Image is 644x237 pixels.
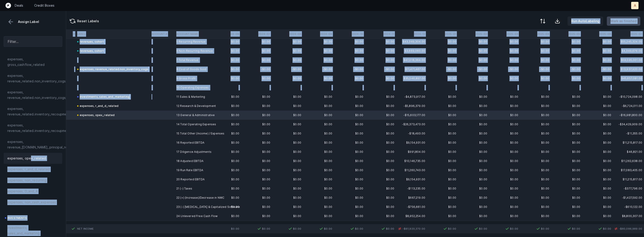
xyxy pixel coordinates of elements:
[613,56,644,65] td: $59,595,001.00
[504,226,510,231] img: 7413b82b75c0d00168ab4a076994095f.svg
[303,175,334,184] td: $0.00
[427,101,458,111] td: $0.00
[551,166,582,175] td: $0.00
[272,175,303,184] td: $0.00
[597,226,603,231] img: 7413b82b75c0d00168ab4a076994095f.svg
[396,129,427,138] td: -$18,493.00
[55,138,86,147] td: $0.00
[427,56,458,65] td: $0.00
[174,46,231,56] td: 6 Non-Recurring Revenue
[241,56,272,65] td: $0.00
[365,37,396,46] td: $0.00
[70,226,76,231] img: 7413b82b75c0d00168ab4a076994095f.svg
[607,17,640,26] button: Mark as finished
[396,111,427,120] td: -$15,603,177.00
[427,37,458,46] td: $0.00
[458,175,489,184] td: $0.00
[174,129,231,138] td: 15 Total Other (Income) / Expenses
[334,92,365,101] td: $0.00
[427,92,458,101] td: $0.00
[334,129,365,138] td: $0.00
[520,175,551,184] td: $0.00
[241,29,272,39] th: 2024-07
[489,147,520,156] td: $0.00
[551,184,582,193] td: $0.00
[365,120,396,129] td: $0.00
[634,3,636,8] p: A
[241,138,272,147] td: $0.00
[174,37,231,46] td: 5 Recurring Revenue
[613,166,644,175] td: $17,083,405.00
[582,166,613,175] td: $0.00
[174,184,231,193] td: 21 (-) Taxes
[520,92,551,101] td: $0.00
[427,175,458,184] td: $0.00
[458,74,489,83] td: $0.00
[551,175,582,184] td: $0.00
[34,3,54,8] p: Credit Boxes
[458,156,489,166] td: $0.00
[520,111,551,120] td: $0.00
[303,92,334,101] td: $0.00
[7,73,66,84] span: expenses, revenue_related.non_inventory_cogs
[520,156,551,166] td: $0.00
[427,74,458,83] td: $0.00
[334,29,365,39] th: 2024-10
[365,46,396,56] td: $0.00
[613,184,644,193] td: -$377,796.00
[174,92,231,101] td: 11 Sales & Marketing
[55,156,86,166] td: $0.00
[174,111,231,120] td: 13 General & Administrative
[551,56,582,65] td: $0.00
[55,74,86,83] td: $0.00
[334,56,365,65] td: $0.00
[272,111,303,120] td: $0.00
[272,120,303,129] td: $0.00
[241,184,272,193] td: $0.00
[334,101,365,111] td: $0.00
[613,147,644,156] td: $46,821.00
[174,138,231,147] td: 16 Reported EBITDA
[365,184,396,193] td: $0.00
[174,147,231,156] td: 17 Diligence Adjustments
[427,184,458,193] td: $0.00
[303,46,334,56] td: $0.00
[303,37,334,46] td: $0.00
[7,123,90,134] span: expenses, revenue_related.inventory_recoupment_non_cohort
[241,156,272,166] td: $0.00
[303,65,334,74] td: -$0.00
[272,92,303,101] td: $0.00
[55,65,86,74] td: -$0.00
[520,37,551,46] td: $0.00
[334,166,365,175] td: $0.00
[396,101,427,111] td: -$5,896,379.00
[489,111,520,120] td: $0.00
[442,226,448,231] img: 7413b82b75c0d00168ab4a076994095f.svg
[520,56,551,65] td: $0.00
[535,226,541,231] img: 7413b82b75c0d00168ab4a076994095f.svg
[272,46,303,56] td: $0.00
[613,111,644,120] td: -$16,981,800.00
[613,29,644,39] th: 2025-07
[55,120,86,129] td: $0.00
[318,226,324,231] img: 7413b82b75c0d00168ab4a076994095f.svg
[458,147,489,156] td: $0.00
[582,46,613,56] td: $0.00
[303,56,334,65] td: $0.00
[303,156,334,166] td: $0.00
[241,166,272,175] td: $0.00
[241,129,272,138] td: $0.00
[613,156,644,166] td: $11,262,638.00
[613,101,644,111] td: -$6,724,011.00
[365,65,396,74] td: -$0.00
[55,175,86,184] td: $0.00
[241,111,272,120] td: $0.00
[15,3,23,8] p: Deals
[571,18,599,24] p: Run AutoLabeling
[613,120,644,129] td: -$34,429,909.00
[610,18,637,24] p: Mark as finished
[55,166,86,175] td: $0.00
[427,138,458,147] td: $0.00
[458,120,489,129] td: $0.00
[396,46,427,56] td: $3,669,060.00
